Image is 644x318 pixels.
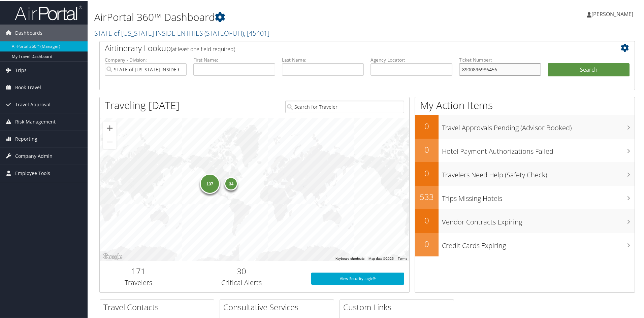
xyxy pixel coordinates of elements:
div: 137 [200,173,220,193]
div: 34 [224,176,238,190]
span: (at least one field required) [171,45,235,52]
img: airportal-logo.png [15,4,82,20]
h2: 0 [415,120,439,131]
button: Keyboard shortcuts [335,256,364,260]
label: Company - Division: [105,56,187,63]
label: Ticket Number: [459,56,541,63]
span: Travel Approval [15,96,51,112]
a: 0Travel Approvals Pending (Advisor Booked) [415,114,635,138]
h1: My Action Items [415,98,635,112]
h3: Travelers Need Help (Safety Check) [442,166,635,179]
span: Book Travel [15,78,41,95]
button: Zoom in [103,121,117,134]
h1: Traveling [DATE] [105,98,180,112]
h2: 171 [105,265,172,276]
h2: Custom Links [343,301,454,312]
a: Open this area in Google Maps (opens a new window) [101,252,124,260]
h3: Critical Alerts [182,277,301,287]
label: Last Name: [282,56,364,63]
h2: Consultative Services [223,301,334,312]
h2: 533 [415,190,439,202]
span: ( STATEOFUTI ) [204,28,244,37]
a: 533Trips Missing Hotels [415,185,635,209]
button: Zoom out [103,135,117,148]
h2: Airtinerary Lookup [105,42,585,53]
a: 0Credit Cards Expiring [415,232,635,256]
span: Risk Management [15,113,56,130]
h2: 0 [415,238,439,249]
button: Search [548,63,630,76]
a: 0Travelers Need Help (Safety Check) [415,162,635,185]
a: Terms (opens in new tab) [398,256,407,260]
h1: AirPortal 360™ Dashboard [94,9,458,24]
span: Dashboards [15,24,42,41]
h3: Trips Missing Hotels [442,190,635,203]
h2: 0 [415,214,439,225]
span: [PERSON_NAME] [591,10,633,17]
h2: Travel Contacts [103,301,214,312]
h3: Travelers [105,277,172,287]
a: [PERSON_NAME] [587,3,640,24]
input: Search for Traveler [285,100,404,112]
a: STATE of [US_STATE] INSIDE ENTITIES [94,28,269,37]
h3: Hotel Payment Authorizations Failed [442,143,635,155]
span: Trips [15,61,27,78]
a: View SecurityLogic® [311,272,404,284]
h2: 0 [415,143,439,155]
span: Map data ©2025 [368,256,394,260]
a: 0Vendor Contracts Expiring [415,209,635,232]
a: 0Hotel Payment Authorizations Failed [415,138,635,162]
img: Google [101,252,124,260]
span: , [ 45401 ] [244,28,269,37]
label: Agency Locator: [371,56,452,63]
h3: Travel Approvals Pending (Advisor Booked) [442,119,635,132]
span: Company Admin [15,147,53,164]
label: First Name: [193,56,275,63]
span: Employee Tools [15,164,50,181]
h2: 0 [415,167,439,178]
span: Reporting [15,130,37,147]
h3: Credit Cards Expiring [442,237,635,250]
h2: 30 [182,265,301,276]
h3: Vendor Contracts Expiring [442,213,635,226]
